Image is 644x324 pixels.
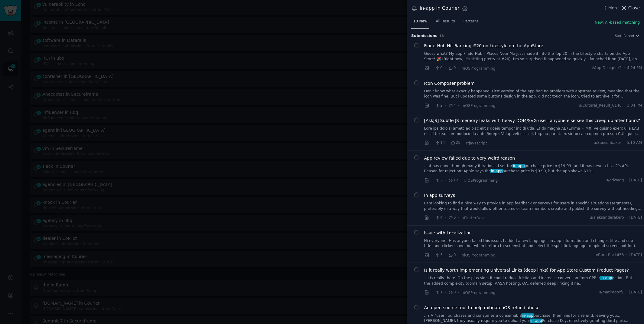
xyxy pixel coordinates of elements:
[447,140,448,146] span: ·
[424,51,642,62] a: Guess what? My app FinderHub – Places Near Me just made it into the Top 20 in the Lifestyle chart...
[490,169,503,173] span: in-app
[445,289,446,296] span: ·
[624,103,625,108] span: ·
[627,103,642,108] span: 3:04 PM
[461,253,496,257] span: r/iOSProgramming
[594,140,621,146] span: u/Sansenbaker
[461,216,484,220] span: r/FlutterDev
[629,178,642,183] span: [DATE]
[435,253,442,258] span: 3
[411,33,437,39] span: Submission s
[435,140,445,146] span: 14
[595,20,640,25] button: New: AI-based matching
[458,65,459,71] span: ·
[435,178,442,183] span: 2
[623,34,640,38] button: Recent
[435,215,442,220] span: 4
[434,17,457,29] a: All Results
[460,177,461,183] span: ·
[445,177,446,183] span: ·
[431,177,433,183] span: ·
[606,178,624,183] span: u/qdwang
[431,65,433,71] span: ·
[461,66,496,71] span: r/iOSProgramming
[424,43,543,49] a: FinderHub Hit Ranking #20 on Lifestyle on the AppStore
[440,34,444,38] span: 13
[448,103,456,108] span: 4
[448,65,456,71] span: 0
[431,289,433,296] span: ·
[466,141,487,145] span: r/javascript
[521,313,534,318] span: in-app
[445,215,446,221] span: ·
[424,155,515,161] a: App review failed due to very weird reason
[600,276,613,280] span: in-app
[435,290,442,295] span: 1
[512,164,525,168] span: in-app
[424,89,642,99] a: Don't know what exactly happened. First version of the app had no problem with appstore review, m...
[461,291,496,295] span: r/iOSProgramming
[626,178,627,183] span: ·
[626,290,627,295] span: ·
[424,305,540,311] a: An open-source tool to help mitigate iOS refund abuse
[461,17,481,29] a: Patterns
[458,289,459,296] span: ·
[431,252,433,258] span: ·
[458,102,459,109] span: ·
[420,5,460,12] div: in-app in Courier
[435,65,442,71] span: 0
[590,65,622,71] span: u/App-Designer2
[445,65,446,71] span: ·
[599,290,624,295] span: u/matimotof1
[424,192,455,199] a: In app surveys
[627,65,642,71] span: 4:24 PM
[448,253,456,258] span: 0
[424,164,642,174] a: ...at has gone through many iterations. I set thein-apppurchase price to $19.99 (and it has never...
[431,215,433,221] span: ·
[463,19,479,24] span: Patterns
[424,126,642,137] a: Lore ips dolo si ametc adipisc elit s doeiu tempor incidi utla. Et’do magna AL (Enima + M0) ve qu...
[624,65,625,71] span: ·
[445,102,446,109] span: ·
[458,252,459,258] span: ·
[431,140,433,146] span: ·
[463,140,464,146] span: ·
[424,276,642,286] a: ...I is really there. On the plus side, it could reduce friction and increase conversion from CPP...
[448,178,458,183] span: 12
[594,253,624,258] span: u/Born-Rock453
[615,34,622,38] div: Sort
[530,319,542,323] span: in-app
[627,140,642,146] span: 5:10 AM
[436,19,455,24] span: All Results
[424,117,640,124] a: [AskJS] Subtle JS memory leaks with heavy DOM/SVG use—anyone else see this creep up after hours?
[435,103,442,108] span: 2
[431,102,433,109] span: ·
[461,104,496,108] span: r/iOSProgramming
[629,253,642,258] span: [DATE]
[424,230,472,236] a: Issue with Localization
[424,267,629,273] a: Is it really worth implementing Universal Links (deep links) for App Store Custom Product Pages?
[424,201,642,211] a: I am looking to find a nice way to provide in app feedback or surveys for users in specific situa...
[458,215,459,221] span: ·
[579,103,621,108] span: u/Cultural_Result_8146
[626,215,627,220] span: ·
[448,215,456,220] span: 6
[450,140,460,146] span: 25
[626,253,627,258] span: ·
[411,17,429,29] a: 13 New
[590,215,624,220] span: u/aleksanderakero
[621,5,640,11] button: Close
[448,290,456,295] span: 0
[413,19,427,24] span: 13 New
[623,34,634,38] span: Recent
[623,140,625,146] span: ·
[424,80,475,87] a: Icon Composer problem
